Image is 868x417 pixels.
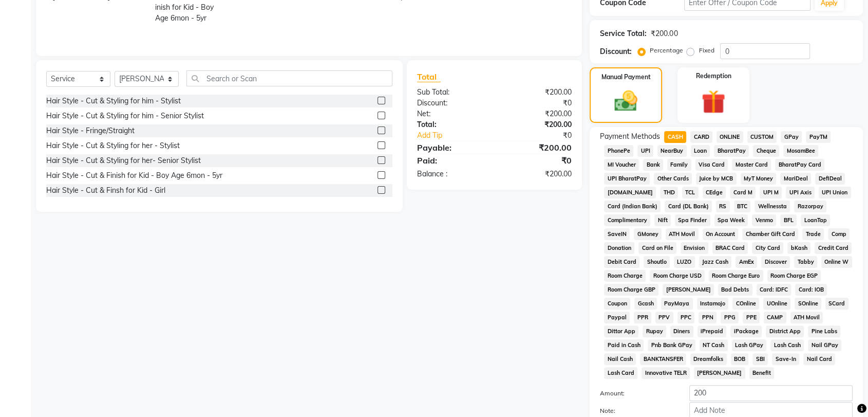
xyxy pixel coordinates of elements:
span: [DOMAIN_NAME] [604,187,656,198]
span: CAMP [764,312,786,323]
span: MariDeal [780,173,811,185]
span: BANKTANSFER [640,353,686,365]
div: ₹0 [508,130,579,141]
div: Hair Style - Cut & Styling for him - Senior Stylist [46,111,204,121]
span: PPG [721,312,739,323]
span: Discover [761,256,790,268]
span: iPrepaid [697,325,727,337]
span: Nail Cash [604,353,636,365]
span: Room Charge USD [650,270,705,282]
div: Hair Style - Cut & Finish for Kid - Boy Age 6mon - 5yr [46,170,222,181]
span: Other Cards [654,173,692,185]
div: Hair Style - Cut & Styling for her- Senior Stylist [46,155,201,166]
label: Fixed [699,46,714,55]
span: PPN [699,312,716,323]
div: Paid: [409,154,495,167]
span: iPackage [730,325,762,337]
span: [PERSON_NAME] [663,284,714,296]
span: Nift [654,214,671,226]
span: GMoney [634,228,662,240]
span: District App [766,325,804,337]
a: Add Tip [409,130,508,141]
img: _gift.svg [694,87,732,117]
span: CEdge [703,187,726,198]
span: UPI BharatPay [604,173,650,185]
div: ₹0 [495,154,580,167]
span: Tabby [794,256,817,268]
div: Service Total: [600,28,647,39]
span: PPV [655,312,673,323]
span: RS [716,201,730,212]
span: Lash Card [604,367,637,379]
span: LUZO [674,256,695,268]
span: Card on File [638,242,676,254]
span: BharatPay Card [775,159,824,171]
label: Percentage [650,46,683,55]
span: BTC [734,201,751,212]
div: Discount: [600,46,632,57]
span: Nail Card [803,353,835,365]
label: Note: [592,406,682,415]
span: Room Charge GBP [604,284,658,296]
span: Envision [681,242,708,254]
span: Donation [604,242,634,254]
span: Card (Indian Bank) [604,201,661,212]
span: Card: IDFC [757,284,791,296]
span: Card (DL Bank) [665,201,712,212]
span: Loan [691,145,710,157]
span: BRAC Card [712,242,748,254]
span: Benefit [749,367,775,379]
img: _cash.svg [607,88,644,114]
span: Bank [643,159,663,171]
span: COnline [732,298,759,310]
span: [PERSON_NAME] [694,367,745,379]
span: Save-In [772,353,799,365]
span: UPI Axis [786,187,815,198]
span: Room Charge Euro [709,270,763,282]
span: Instamojo [697,298,729,310]
span: Spa Finder [675,214,710,226]
span: Juice by MCB [696,173,737,185]
div: Payable: [409,141,495,154]
span: Card: IOB [795,284,827,296]
span: BharatPay [714,145,749,157]
span: Credit Card [815,242,852,254]
span: TCL [682,187,699,198]
span: Gcash [634,298,657,310]
span: Room Charge EGP [767,270,821,282]
span: SOnline [795,298,821,310]
div: Net: [409,108,495,119]
label: Manual Payment [601,72,651,82]
div: Total: [409,119,495,130]
span: Paid in Cash [604,339,644,351]
span: Card M [730,187,756,198]
span: Razorpay [794,201,826,212]
span: UPI [637,145,653,157]
span: PPC [677,312,695,323]
span: MI Voucher [604,159,639,171]
label: Amount: [592,389,682,398]
span: ONLINE [716,131,743,143]
span: CASH [664,131,686,143]
span: Venmo [752,214,776,226]
span: bKash [787,242,810,254]
span: Family [667,159,691,171]
span: NearBuy [657,145,687,157]
span: Dittor App [604,325,638,337]
div: ₹200.00 [495,141,580,154]
span: Room Charge [604,270,646,282]
span: MyT Money [741,173,777,185]
span: Cheque [753,145,779,157]
span: Payment Methods [600,131,660,142]
span: ATH Movil [666,228,699,240]
span: LoanTap [801,214,830,226]
span: ATH Movil [790,312,823,323]
span: Coupon [604,298,630,310]
span: Shoutlo [644,256,670,268]
label: Redemption [695,71,731,81]
div: ₹0 [495,98,580,108]
span: AmEx [735,256,757,268]
div: ₹200.00 [495,108,580,119]
span: BFL [780,214,797,226]
span: On Account [703,228,739,240]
